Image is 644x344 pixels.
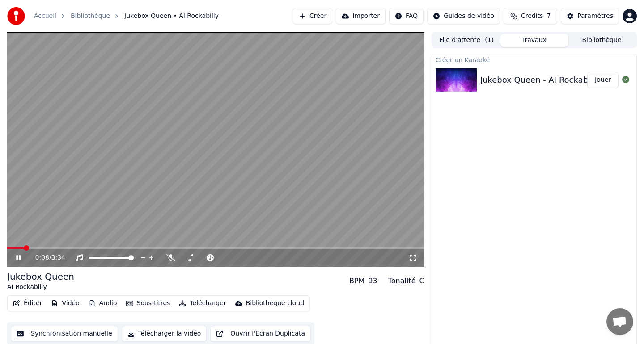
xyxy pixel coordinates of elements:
[388,276,416,286] div: Tonalité
[11,326,118,342] button: Synchronisation manuelle
[47,297,83,310] button: Vidéo
[547,12,551,21] span: 7
[35,253,49,262] span: 0:08
[51,253,65,262] span: 3:34
[368,276,377,286] div: 93
[9,297,46,310] button: Éditer
[433,34,500,47] button: File d'attente
[85,297,121,310] button: Audio
[577,12,613,21] div: Paramètres
[587,72,619,88] button: Jouer
[124,12,219,21] span: Jukebox Queen • AI Rockabilly
[389,8,424,24] button: FAQ
[568,34,636,47] button: Bibliothèque
[7,270,74,283] div: Jukebox Queen
[123,297,174,310] button: Sous-titres
[521,12,543,21] span: Crédits
[246,299,304,308] div: Bibliothèque cloud
[504,8,557,24] button: Crédits7
[34,12,219,21] nav: breadcrumb
[349,276,364,286] div: BPM
[7,283,74,292] div: AI Rockabilly
[419,276,424,286] div: C
[500,34,568,47] button: Travaux
[34,12,56,21] a: Accueil
[485,36,494,45] span: ( 1 )
[336,8,386,24] button: Importer
[7,7,25,25] img: youka
[35,253,57,262] div: /
[210,326,311,342] button: Ouvrir l'Ecran Duplicata
[122,326,207,342] button: Télécharger la vidéo
[175,297,229,310] button: Télécharger
[427,8,500,24] button: Guides de vidéo
[432,54,636,65] div: Créer un Karaoké
[606,308,633,335] div: Ouvrir le chat
[71,12,110,21] a: Bibliothèque
[293,8,332,24] button: Créer
[561,8,619,24] button: Paramètres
